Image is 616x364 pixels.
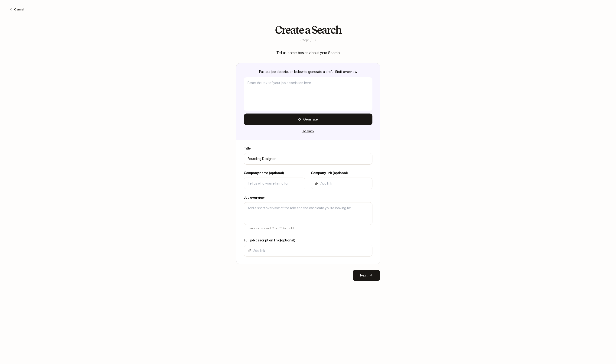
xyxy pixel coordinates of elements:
p: Tell us some basics about your Search [276,50,339,56]
button: Cancel [6,5,28,13]
label: Title [244,146,372,151]
input: Tell us who you're hiring for [248,181,301,186]
input: e.g. Head of Marketing, Contract Design Lead [248,156,368,162]
input: Add link [253,248,368,253]
button: Next [353,270,380,281]
button: Go back [299,128,317,134]
label: Company link (optional) [311,170,372,176]
label: Job overview [244,195,372,200]
p: Paste a job description below to generate a draft Liftoff overview [244,69,372,75]
button: Generate [244,114,372,125]
span: Use - for lists and **text** for bold [248,227,294,230]
label: Full job description link (optional) [244,237,372,243]
label: Company name (optional) [244,170,305,176]
h2: Create a Search [275,24,341,36]
input: Add link [320,181,368,186]
p: Step 1 / 3 [300,38,316,42]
